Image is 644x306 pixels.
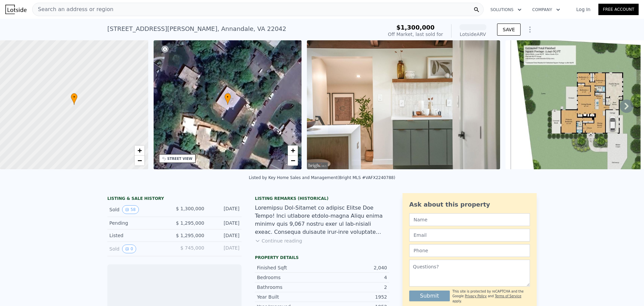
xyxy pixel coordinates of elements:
[135,156,145,166] a: Zoom out
[291,156,295,165] span: −
[71,94,77,100] span: •
[224,93,231,105] div: •
[523,23,537,36] button: Show Options
[210,220,239,226] div: [DATE]
[122,245,136,253] button: View historical data
[322,294,387,300] div: 1952
[307,40,500,169] img: Sale: 152180358 Parcel: 105814235
[598,4,639,15] a: Free Account
[495,294,521,298] a: Terms of Service
[322,274,387,281] div: 4
[210,205,239,214] div: [DATE]
[176,233,204,238] span: $ 1,295,000
[255,237,302,244] button: Continue reading
[210,232,239,239] div: [DATE]
[465,294,487,298] a: Privacy Policy
[257,274,322,281] div: Bedrooms
[460,31,486,38] div: Lotside ARV
[409,291,450,301] button: Submit
[257,264,322,271] div: Finished Sqft
[107,196,241,203] div: LISTING & SALE HISTORY
[33,5,113,13] span: Search an address or region
[137,146,142,155] span: +
[176,206,204,211] span: $ 1,300,000
[210,245,239,253] div: [DATE]
[409,200,530,209] div: Ask about this property
[257,284,322,291] div: Bathrooms
[568,6,598,13] a: Log In
[497,24,521,36] button: SAVE
[137,156,142,165] span: −
[5,5,26,14] img: Lotside
[288,156,298,166] a: Zoom out
[71,93,77,105] div: •
[180,245,204,251] span: $ 745,000
[176,220,204,226] span: $ 1,295,000
[291,146,295,155] span: +
[485,4,527,16] button: Solutions
[122,205,139,214] button: View historical data
[409,229,530,242] input: Email
[109,245,169,253] div: Sold
[257,294,322,300] div: Year Built
[288,145,298,156] a: Zoom in
[249,175,395,180] div: Listed by Key Home Sales and Management (Bright MLS #VAFX2240788)
[109,205,169,214] div: Sold
[409,244,530,257] input: Phone
[135,145,145,156] a: Zoom in
[255,255,389,260] div: Property details
[396,24,435,31] span: $1,300,000
[109,232,169,239] div: Listed
[322,264,387,271] div: 2,040
[527,4,566,16] button: Company
[452,289,530,304] div: This site is protected by reCAPTCHA and the Google and apply.
[388,31,443,38] div: Off Market, last sold for
[409,213,530,226] input: Name
[322,284,387,291] div: 2
[224,94,231,100] span: •
[255,196,389,201] div: Listing Remarks (Historical)
[255,204,389,236] div: Loremipsu Dol-Sitamet co adipisc Elitse Doe Tempo! Inci utlabore etdolo-magna Aliqu enima minimv ...
[107,24,286,34] div: [STREET_ADDRESS][PERSON_NAME] , Annandale , VA 22042
[109,220,169,226] div: Pending
[167,156,193,161] div: STREET VIEW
